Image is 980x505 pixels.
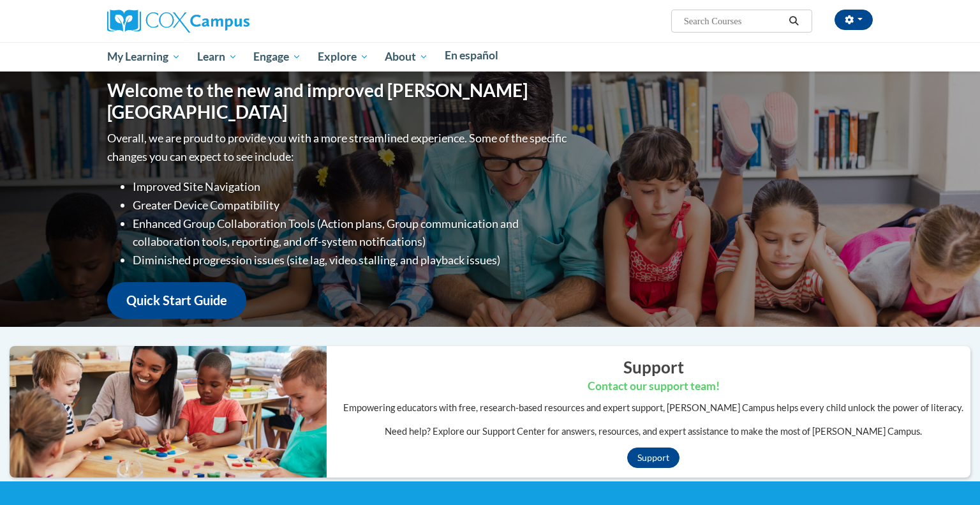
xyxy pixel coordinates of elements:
[627,448,679,468] a: Support
[318,49,369,64] span: Explore
[88,42,892,72] div: Main menu
[309,42,377,72] a: Explore
[253,49,301,64] span: Engage
[107,15,249,26] a: Cox Campus
[789,17,800,26] i: 
[133,251,570,269] li: Diminished progression issues (site lag, video stalling, and playback issues)
[835,10,873,30] button: Account Settings
[385,49,428,64] span: About
[107,129,570,166] p: Overall, we are proud to provide you with a more streamlined experience. Some of the specific cha...
[189,42,246,72] a: Learn
[133,215,570,252] li: Enhanced Group Collaboration Tools (Action plans, Group communication and collaboration tools, re...
[133,177,570,196] li: Improved Site Navigation
[683,13,785,29] input: Search Courses
[336,425,970,439] p: Need help? Explore our Support Center for answers, resources, and expert assistance to make the m...
[377,42,437,72] a: About
[785,13,804,29] button: Search
[245,42,309,72] a: Engage
[99,42,189,72] a: My Learning
[107,80,570,123] h1: Welcome to the new and improved [PERSON_NAME][GEOGRAPHIC_DATA]
[445,49,498,62] span: En español
[107,10,249,33] img: Cox Campus
[336,379,970,395] h3: Contact our support team!
[133,196,570,215] li: Greater Device Compatibility
[107,49,181,64] span: My Learning
[336,356,970,379] h2: Support
[436,42,507,69] a: En español
[107,282,246,319] a: Quick Start Guide
[336,401,970,415] p: Empowering educators with free, research-based resources and expert support, [PERSON_NAME] Campus...
[197,49,237,64] span: Learn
